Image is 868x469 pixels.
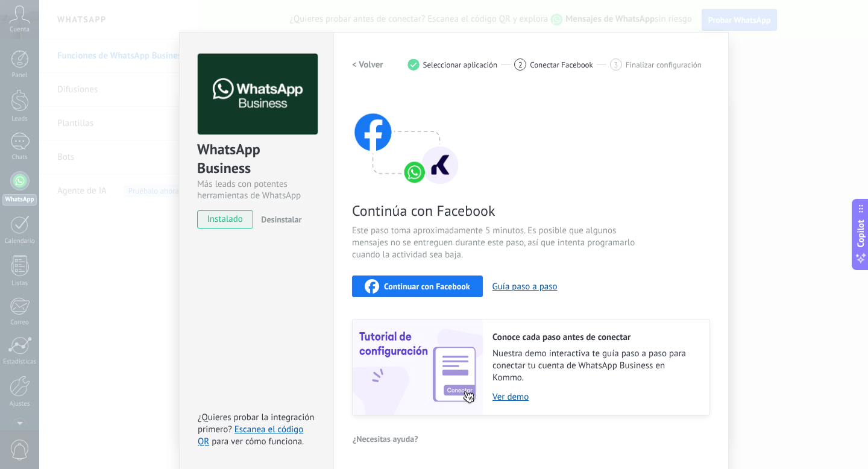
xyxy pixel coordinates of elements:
img: logo_main.png [198,54,318,135]
a: Escanea el código QR [198,424,303,447]
h2: < Volver [352,59,383,71]
span: para ver cómo funciona. [212,436,304,447]
div: WhatsApp Business [197,140,316,178]
span: ¿Necesitas ayuda? [353,435,418,443]
img: connect with facebook [352,90,461,186]
h2: Conoce cada paso antes de conectar [492,332,697,343]
span: Desinstalar [261,214,301,225]
span: Este paso toma aproximadamente 5 minutos. Es posible que algunos mensajes no se entreguen durante... [352,225,639,261]
button: < Volver [352,54,383,75]
button: Continuar con Facebook [352,275,483,297]
span: Nuestra demo interactiva te guía paso a paso para conectar tu cuenta de WhatsApp Business en Kommo. [492,348,697,384]
span: Finalizar configuración [626,60,702,69]
a: Ver demo [492,391,697,403]
span: 3 [614,60,618,70]
span: Continúa con Facebook [352,201,639,220]
span: Conectar Facebook [530,60,593,69]
span: Continuar con Facebook [384,282,470,291]
span: instalado [198,210,253,228]
div: Más leads con potentes herramientas de WhatsApp [197,178,316,201]
button: Guía paso a paso [492,281,558,292]
span: Seleccionar aplicación [423,60,498,69]
span: Copilot [855,220,867,248]
span: ¿Quieres probar la integración primero? [198,412,315,435]
button: Desinstalar [256,210,301,228]
span: 2 [518,60,523,70]
button: ¿Necesitas ayuda? [352,430,419,448]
